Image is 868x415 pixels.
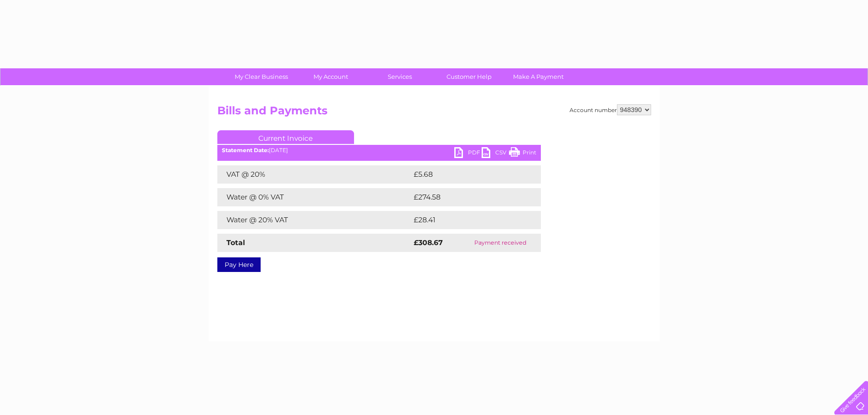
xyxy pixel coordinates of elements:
div: Account number [570,104,651,115]
a: Pay Here [217,257,261,272]
td: Water @ 0% VAT [217,188,411,206]
div: [DATE] [217,147,541,154]
td: Payment received [460,234,541,252]
a: Services [362,68,437,85]
td: £274.58 [411,188,524,206]
a: Customer Help [431,68,507,85]
a: Make A Payment [501,68,576,85]
td: £5.68 [411,165,520,184]
strong: Total [226,238,245,247]
td: Water @ 20% VAT [217,211,411,229]
a: Current Invoice [217,130,354,144]
a: Print [509,147,536,160]
td: VAT @ 20% [217,165,411,184]
a: My Account [293,68,368,85]
strong: £308.67 [414,238,443,247]
a: CSV [482,147,509,160]
h2: Bills and Payments [217,104,651,122]
td: £28.41 [411,211,522,229]
a: PDF [454,147,482,160]
a: My Clear Business [224,68,299,85]
b: Statement Date: [222,147,269,154]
